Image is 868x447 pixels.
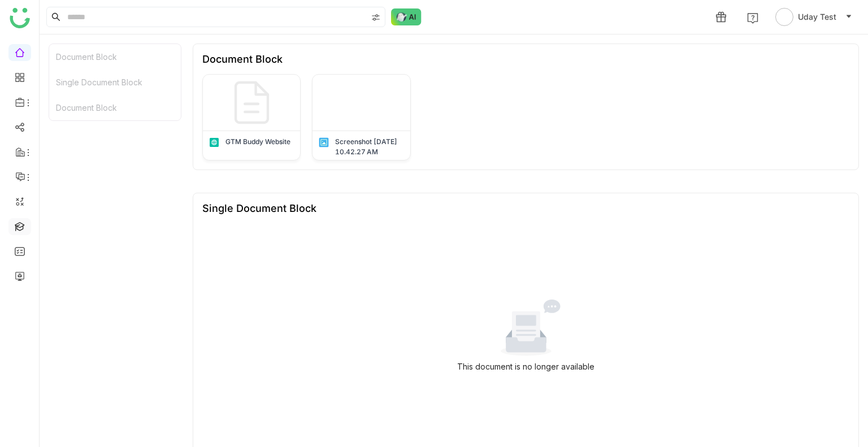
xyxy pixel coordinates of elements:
[49,44,181,70] div: Document Block
[313,75,410,131] img: 6858f8b3594932469e840d5a
[318,137,329,148] img: png.svg
[773,8,854,26] button: Uday Test
[209,137,220,148] img: article.svg
[202,202,316,214] div: Single Document Block
[775,8,793,26] img: avatar
[457,361,594,373] div: This document is no longer available
[49,95,181,120] div: Document Block
[371,13,380,22] img: search-type.svg
[10,8,30,28] img: logo
[798,11,836,23] span: Uday Test
[747,12,758,24] img: help.svg
[335,137,404,157] div: Screenshot [DATE] 10.42.27 AM
[49,70,181,95] div: Single Document Block
[224,75,280,131] img: default-img.svg
[202,53,283,65] div: Document Block
[391,8,422,25] img: ask-buddy-normal.svg
[225,137,290,147] div: GTM Buddy Website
